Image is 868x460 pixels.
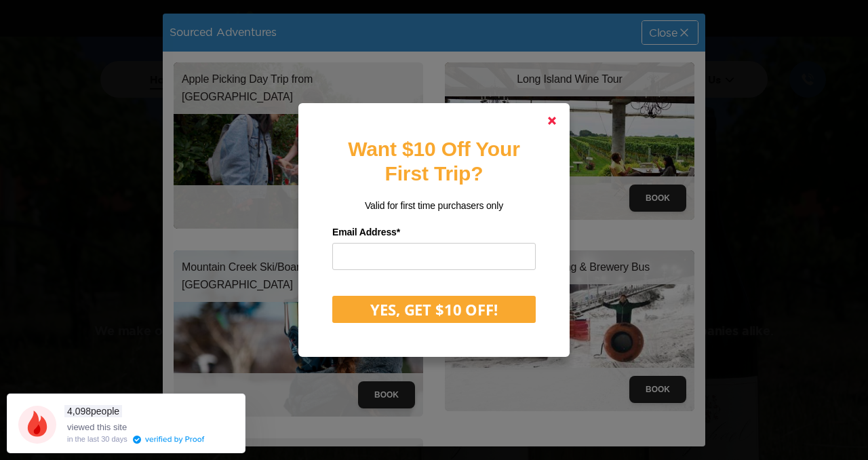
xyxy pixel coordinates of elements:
button: YES, GET $10 OFF! [332,296,536,323]
span: people [64,405,122,417]
span: Required [397,227,400,237]
span: viewed this site [67,422,127,432]
label: Email Address [332,222,536,243]
span: 4,098 [67,406,91,417]
a: Close [536,104,568,137]
span: Valid for first time purchasers only [365,200,503,211]
strong: Want $10 Off Your First Trip? [348,138,519,185]
div: in the last 30 days [67,436,127,443]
